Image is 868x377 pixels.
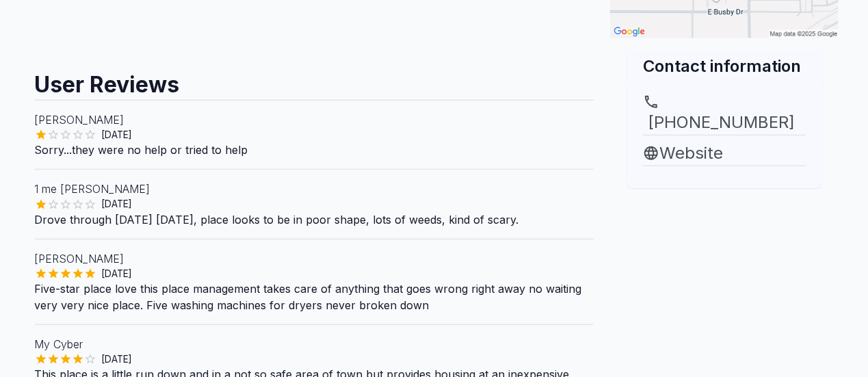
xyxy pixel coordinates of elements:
[610,188,839,359] iframe: Advertisement
[35,281,594,313] p: Five-star place love this place management takes care of anything that goes wrong right away no w...
[643,141,806,166] a: Website
[35,142,594,158] p: Sorry...they were no help or tried to help
[35,181,594,197] p: 1 me [PERSON_NAME]
[35,112,594,128] p: [PERSON_NAME]
[96,267,138,281] span: [DATE]
[96,197,138,211] span: [DATE]
[35,59,594,100] h2: User Reviews
[643,94,806,135] a: [PHONE_NUMBER]
[35,336,594,352] p: My Cyber
[35,211,594,228] p: Drove through [DATE] [DATE], place looks to be in poor shape, lots of weeds, kind of scary.
[35,250,594,267] p: [PERSON_NAME]
[96,128,138,142] span: [DATE]
[96,352,138,366] span: [DATE]
[643,55,806,77] h2: Contact information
